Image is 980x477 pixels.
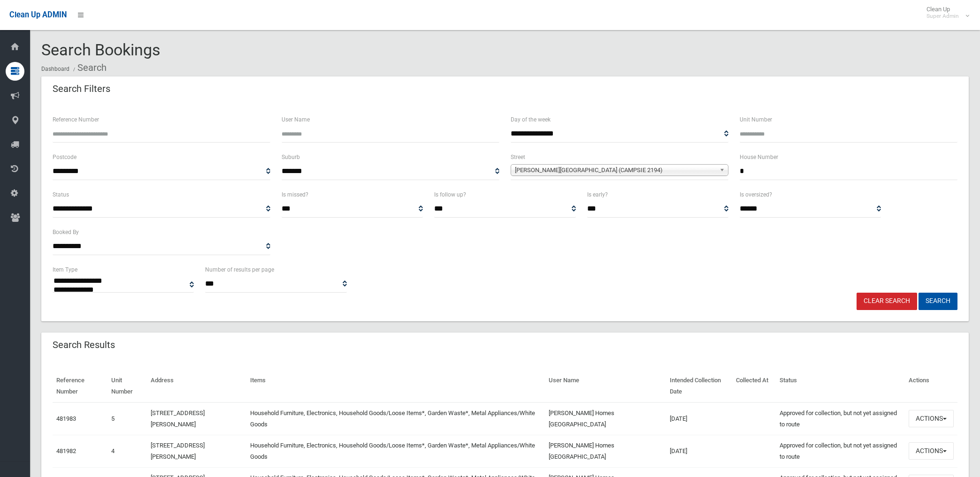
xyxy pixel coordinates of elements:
[511,114,551,125] label: Day of the week
[776,370,905,402] th: Status
[41,80,122,98] header: Search Filters
[71,59,107,76] li: Search
[246,370,545,402] th: Items
[545,402,666,435] td: [PERSON_NAME] Homes [GEOGRAPHIC_DATA]
[909,410,954,427] button: Actions
[740,114,772,125] label: Unit Number
[147,370,246,402] th: Address
[41,336,126,354] header: Search Results
[905,370,957,402] th: Actions
[107,370,147,402] th: Unit Number
[926,13,959,20] small: Super Admin
[41,66,69,72] a: Dashboard
[666,370,732,402] th: Intended Collection Date
[282,152,300,162] label: Suburb
[545,435,666,467] td: [PERSON_NAME] Homes [GEOGRAPHIC_DATA]
[282,114,310,125] label: User Name
[587,189,608,200] label: Is early?
[107,435,147,467] td: 4
[776,435,905,467] td: Approved for collection, but not yet assigned to route
[919,293,957,310] button: Search
[205,265,274,275] label: Number of results per page
[666,435,732,467] td: [DATE]
[53,265,77,275] label: Item Type
[41,40,161,59] span: Search Bookings
[53,114,99,125] label: Reference Number
[246,435,545,467] td: Household Furniture, Electronics, Household Goods/Loose Items*, Garden Waste*, Metal Appliances/W...
[53,189,69,200] label: Status
[776,402,905,435] td: Approved for collection, but not yet assigned to route
[909,442,954,460] button: Actions
[53,152,77,162] label: Postcode
[282,189,308,200] label: Is missed?
[857,293,917,310] a: Clear Search
[246,402,545,435] td: Household Furniture, Electronics, Household Goods/Loose Items*, Garden Waste*, Metal Appliances/W...
[151,442,205,460] a: [STREET_ADDRESS][PERSON_NAME]
[107,402,147,435] td: 5
[56,447,76,454] a: 481982
[9,10,67,19] span: Clean Up ADMIN
[732,370,776,402] th: Collected At
[545,370,666,402] th: User Name
[53,227,79,237] label: Booked By
[740,152,778,162] label: House Number
[151,409,205,428] a: [STREET_ADDRESS][PERSON_NAME]
[56,415,76,422] a: 481983
[922,6,968,20] span: Clean Up
[511,152,525,162] label: Street
[515,165,716,176] span: [PERSON_NAME][GEOGRAPHIC_DATA] (CAMPSIE 2194)
[666,402,732,435] td: [DATE]
[740,189,772,200] label: Is oversized?
[434,189,466,200] label: Is follow up?
[53,370,107,402] th: Reference Number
